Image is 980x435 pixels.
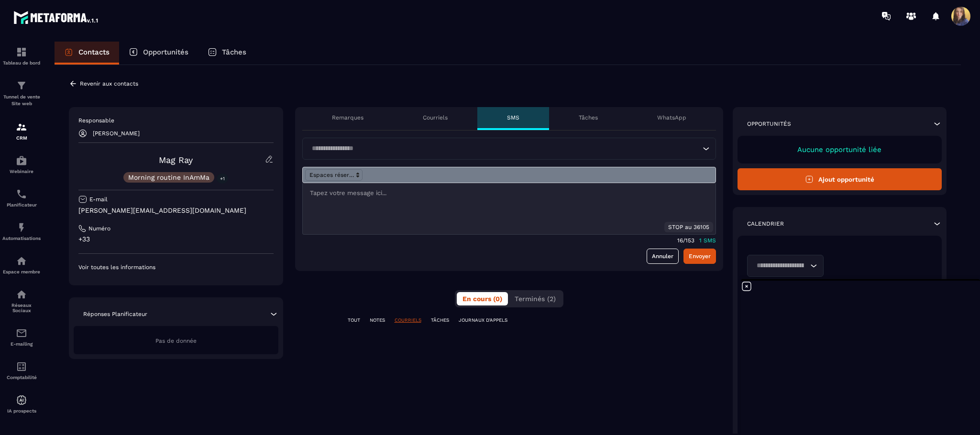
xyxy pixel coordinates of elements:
a: Annuler [647,249,679,264]
a: formationformationCRM [2,114,41,148]
img: email [16,327,27,339]
p: E-mail [89,196,108,203]
p: IA prospects [2,408,41,413]
a: Tâches [198,42,256,65]
p: Morning routine InAmMa [128,174,209,181]
p: Tunnel de vente Site web [2,94,41,107]
input: Search for option [308,143,700,154]
img: automations [16,222,27,233]
p: Réseaux Sociaux [2,303,41,313]
a: automationsautomationsWebinaire [2,148,41,181]
a: formationformationTableau de bord [2,39,41,73]
a: automationsautomationsEspace membre [2,248,41,282]
img: automations [16,155,27,166]
a: Contacts [55,42,119,65]
a: schedulerschedulerPlanificateur [2,181,41,215]
p: Numéro [88,225,110,232]
p: COURRIELS [395,317,421,324]
p: Automatisations [2,236,41,241]
img: formation [16,46,27,58]
a: emailemailE-mailing [2,320,41,354]
img: social-network [16,289,27,300]
a: Opportunités [119,42,198,65]
p: Planificateur [2,202,41,207]
button: Envoyer [683,249,716,264]
button: En cours (0) [457,292,508,305]
p: Revenir aux contacts [80,80,138,87]
p: WhatsApp [657,114,686,121]
p: Contacts [78,48,110,56]
p: SMS [507,114,519,121]
p: Tâches [579,114,598,121]
img: scheduler [16,188,27,200]
input: Search for option [753,261,808,271]
p: Responsable [78,117,274,124]
a: accountantaccountantComptabilité [2,354,41,387]
p: Calendrier [747,220,784,228]
p: Webinaire [2,169,41,174]
p: TOUT [348,317,360,324]
p: Voir toutes les informations [78,263,274,271]
a: Mag Ray [159,155,193,165]
p: Opportunités [143,48,188,56]
a: social-networksocial-networkRéseaux Sociaux [2,282,41,320]
p: Espace membre [2,269,41,274]
p: [PERSON_NAME][EMAIL_ADDRESS][DOMAIN_NAME] [78,206,274,215]
p: Aucune opportunité liée [747,145,933,154]
p: TÂCHES [431,317,449,324]
img: accountant [16,361,27,372]
p: [PERSON_NAME] [93,130,140,137]
p: Remarques [332,114,363,121]
img: automations [16,255,27,267]
p: 16/ [677,237,685,244]
a: formationformationTunnel de vente Site web [2,73,41,114]
img: formation [16,121,27,133]
p: NOTES [370,317,385,324]
p: CRM [2,135,41,141]
p: +1 [217,174,228,184]
button: Terminés (2) [509,292,562,305]
span: Pas de donnée [155,337,197,344]
a: automationsautomationsAutomatisations [2,215,41,248]
p: JOURNAUX D'APPELS [459,317,507,324]
img: automations [16,394,27,406]
p: E-mailing [2,341,41,347]
p: Courriels [423,114,448,121]
img: logo [13,9,99,26]
span: Terminés (2) [515,295,556,303]
div: Search for option [302,138,716,160]
span: En cours (0) [462,295,502,303]
img: formation [16,80,27,91]
button: Ajout opportunité [738,168,942,190]
p: Tâches [222,48,246,56]
p: Tableau de bord [2,60,41,65]
p: Comptabilité [2,375,41,380]
p: Réponses Planificateur [83,310,147,318]
p: 1 SMS [699,237,716,244]
p: 153 [685,237,694,244]
p: +33 [78,235,274,244]
div: STOP au 36105 [664,222,713,232]
p: Opportunités [747,120,791,128]
div: Search for option [747,255,824,277]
